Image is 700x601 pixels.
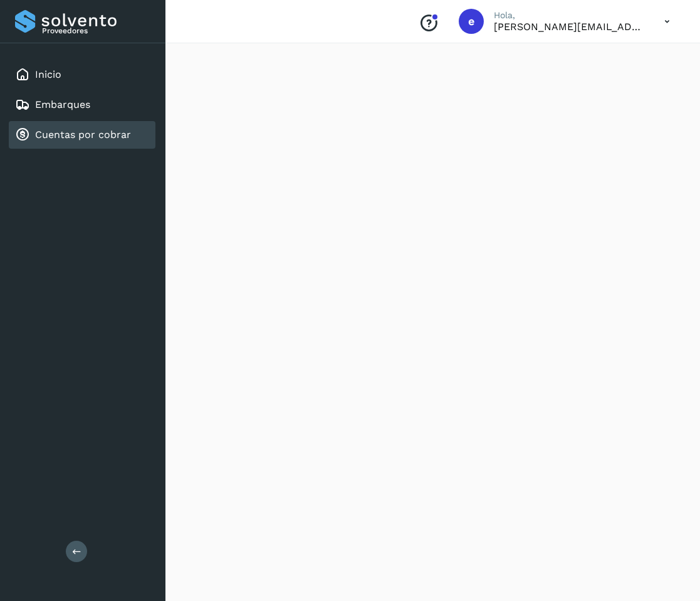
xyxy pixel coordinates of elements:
div: Embarques [9,91,155,119]
a: Embarques [35,98,90,110]
a: Cuentas por cobrar [35,129,131,141]
div: Cuentas por cobrar [9,121,155,149]
div: Inicio [9,61,155,88]
p: Proveedores [42,26,150,35]
p: ernesto+temporal@solvento.mx [494,21,644,33]
p: Hola, [494,10,644,21]
a: Inicio [35,68,61,80]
